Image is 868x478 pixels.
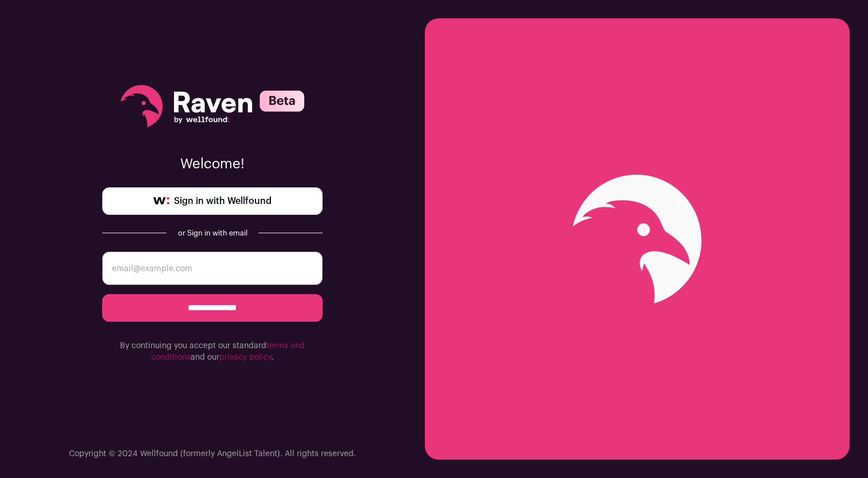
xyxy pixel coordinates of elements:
a: privacy policy [219,353,272,361]
input: email@example.com [102,252,323,285]
p: Copyright © 2024 Wellfound (formerly AngelList Talent). All rights reserved. [69,448,356,460]
a: Sign in with Wellfound [102,187,323,215]
div: or Sign in with email [176,229,249,238]
p: Welcome! [102,155,323,174]
a: terms and conditions [151,342,305,361]
p: By continuing you accept our standard and our . [102,340,323,363]
span: Sign in with Wellfound [174,194,272,208]
img: wellfound-symbol-flush-black-fb3c872781a75f747ccb3a119075da62bfe97bd399995f84a933054e44a575c4.png [153,197,169,205]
